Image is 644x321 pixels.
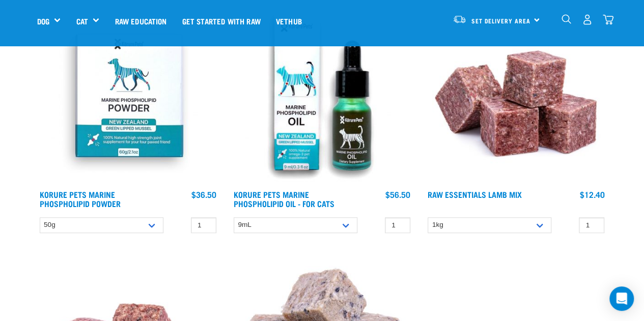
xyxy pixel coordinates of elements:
[562,14,571,24] img: home-icon-1@2x.png
[471,19,530,22] span: Set Delivery Area
[175,1,268,41] a: Get started with Raw
[603,14,613,25] img: home-icon@2x.png
[231,3,413,185] img: Cat MP Oilsmaller 1024x1024
[37,15,49,27] a: Dog
[428,192,522,196] a: Raw Essentials Lamb Mix
[37,3,219,185] img: POWDER01 65ae0065 919d 4332 9357 5d1113de9ef1 1024x1024
[425,3,607,185] img: ?1041 RE Lamb Mix 01
[385,190,410,199] div: $56.50
[191,217,216,233] input: 1
[76,15,88,27] a: Cat
[453,15,466,24] img: van-moving.png
[385,217,410,233] input: 1
[579,190,604,199] div: $12.40
[191,190,216,199] div: $36.50
[579,217,604,233] input: 1
[40,192,121,206] a: Korure Pets Marine Phospholipid Powder
[234,192,334,206] a: Korure Pets Marine Phospholipid Oil - for Cats
[582,14,593,25] img: user.png
[268,1,310,41] a: Vethub
[107,1,174,41] a: Raw Education
[609,286,634,311] div: Open Intercom Messenger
